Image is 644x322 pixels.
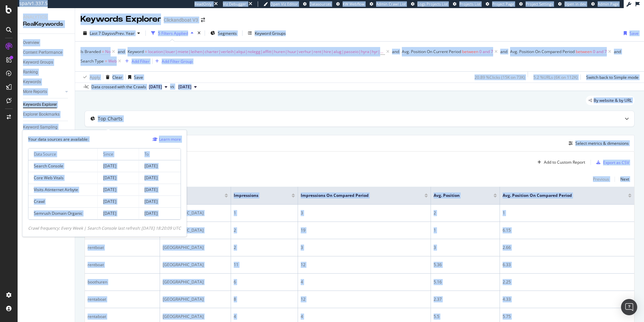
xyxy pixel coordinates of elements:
[98,115,122,122] div: Top Charts
[88,245,157,251] div: rentboat
[234,227,295,233] div: 2
[163,262,228,268] div: [GEOGRAPHIC_DATA]
[245,28,289,39] button: Keyword Groups
[28,136,89,142] div: Your data sources are available:
[23,69,38,76] div: Ranking
[376,1,406,6] span: Admin Crawl List
[23,78,70,86] a: Keywords
[434,314,497,320] div: 5.5
[586,96,635,105] div: legacy label
[575,140,629,146] div: Select metrics & dimensions
[80,49,101,54] span: Is Branded
[88,279,157,285] div: boothuren
[301,210,428,216] div: 3
[139,208,181,220] td: [DATE]
[434,245,497,251] div: 3
[218,30,237,36] span: Segments
[196,30,202,37] div: times
[234,314,295,320] div: 4
[176,83,200,91] button: [DATE]
[80,72,100,83] button: Apply
[558,1,586,7] a: Open in dev
[503,192,618,199] span: Avg. Position On Compared Period
[23,49,70,56] a: Content Performance
[23,88,47,95] div: More Reports
[122,57,149,65] button: Add Filter
[510,49,575,54] span: Avg. Position On Compared Period
[88,314,157,320] div: rentaboat
[201,18,205,22] div: arrow-right-arrow-left
[98,160,139,172] td: [DATE]
[459,1,481,6] span: Projects List
[402,49,461,54] span: Avg. Position On Current Period
[593,175,609,183] button: Previous
[91,84,146,90] div: Data crossed with the Crawls
[234,279,295,285] div: 6
[105,47,111,56] span: No
[103,72,122,83] button: Clear
[434,192,483,199] span: Avg. Position
[153,136,181,143] a: Learn more
[336,1,365,7] a: KW Webflow
[28,172,98,184] td: Core Web Vitals
[301,279,428,285] div: 4
[208,28,239,39] button: Segments
[603,160,629,165] div: Export as CSV
[125,72,143,83] button: Save
[23,59,53,66] div: Keyword Groups
[149,84,162,90] span: 2025 Aug. 24th
[576,49,592,54] span: between
[80,14,161,25] div: Keywords Explorer
[519,1,553,7] a: Project Settings
[80,58,104,64] span: Search Type
[453,1,481,7] a: Projects List
[139,148,181,160] th: To
[234,262,295,268] div: 11
[23,111,60,118] div: Explorer Bookmarks
[301,245,428,251] div: 3
[23,14,69,20] div: Analytics
[593,47,607,56] span: 0 and 7
[98,208,139,220] td: [DATE]
[392,49,399,54] div: and
[23,59,70,66] a: Keyword Groups
[164,17,198,23] div: Clickandboat V3
[620,175,629,183] button: Next
[128,49,144,54] span: Keyword
[503,262,631,268] div: 6.33
[503,210,631,216] div: 1
[593,176,609,182] div: Previous
[270,1,298,6] span: Open Viz Editor
[303,1,331,7] a: Datasources
[90,30,111,36] span: Last 7 Days
[434,210,497,216] div: 2
[139,184,181,196] td: [DATE]
[28,208,98,220] td: Semrush Domain Organic
[146,83,170,91] button: [DATE]
[503,279,631,285] div: 2.25
[163,314,228,320] div: [GEOGRAPHIC_DATA]
[234,245,295,251] div: 2
[134,74,143,80] div: Save
[343,1,365,6] span: KW Webflow
[434,227,497,233] div: 1
[194,1,213,7] div: ReadOnly:
[503,296,631,302] div: 4.33
[583,72,639,83] button: Switch back to Simple mode
[263,1,298,7] a: Open Viz Editor
[594,157,629,168] button: Export as CSV
[565,1,586,6] span: Open in dev
[145,49,147,54] span: =
[118,49,125,54] div: and
[591,1,619,7] a: Admin Page
[163,192,214,199] span: Country
[620,176,629,182] div: Next
[629,30,639,36] div: Save
[594,98,632,102] span: By website & by URL
[500,48,507,55] button: and
[475,74,525,80] div: 20.89 % Clicks ( 15K on 73K )
[598,1,619,6] span: Admin Page
[23,88,63,95] a: More Reports
[234,192,281,199] span: Impressions
[533,74,578,80] div: 5.2 % URLs ( 6K on 112K )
